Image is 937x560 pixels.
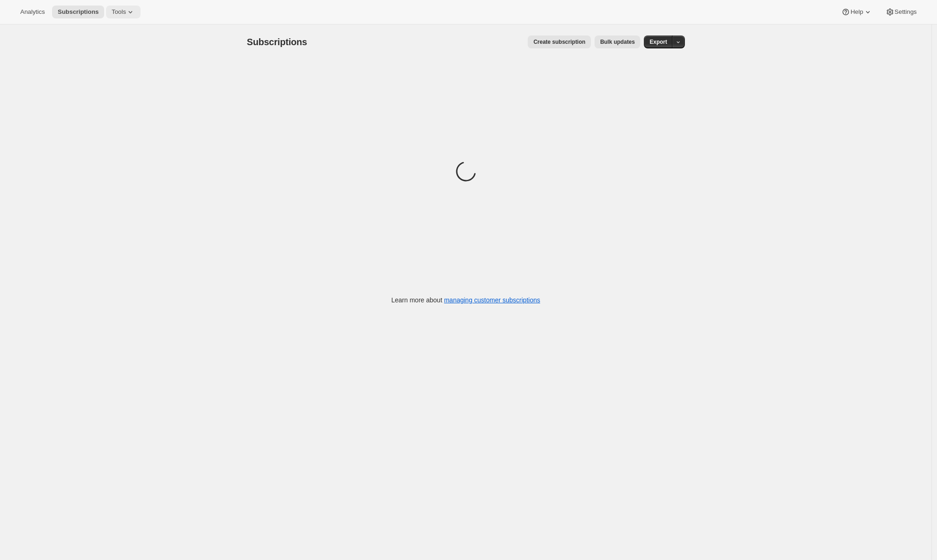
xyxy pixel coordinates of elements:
[391,295,540,305] p: Learn more about
[52,6,104,18] button: Subscriptions
[895,8,917,16] span: Settings
[600,38,635,46] span: Bulk updates
[644,35,672,48] button: Export
[247,37,307,47] span: Subscriptions
[444,296,540,304] a: managing customer subscriptions
[528,35,591,48] button: Create subscription
[649,38,667,46] span: Export
[15,6,50,18] button: Analytics
[595,35,640,48] button: Bulk updates
[112,8,126,16] span: Tools
[20,8,45,16] span: Analytics
[836,6,878,18] button: Help
[106,6,141,18] button: Tools
[533,38,585,46] span: Create subscription
[880,6,922,18] button: Settings
[58,8,99,16] span: Subscriptions
[850,8,863,16] span: Help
